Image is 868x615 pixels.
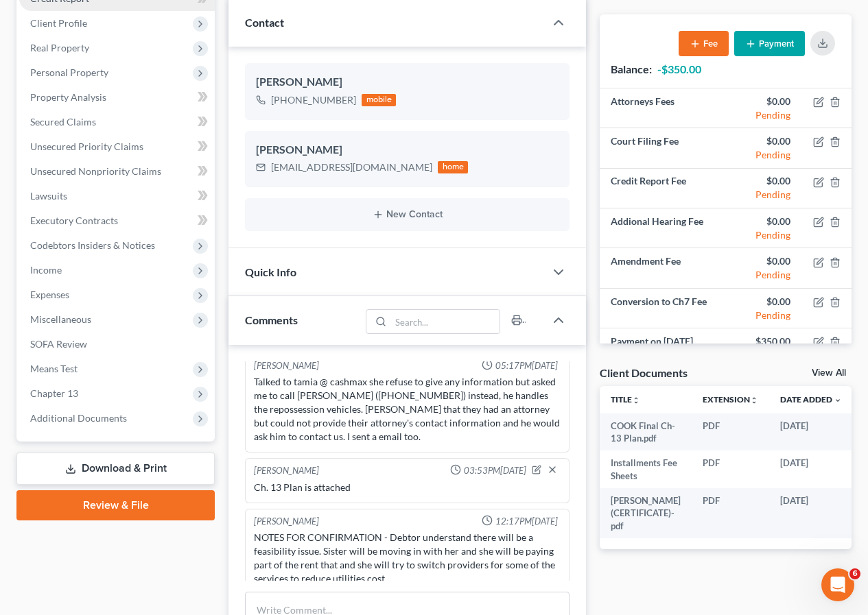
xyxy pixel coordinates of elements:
[780,394,842,405] a: Date Added expand_more
[254,531,561,586] div: NOTES FOR CONFIRMATION - Debtor understand there will be a feasibility issue. Sister will be movi...
[30,338,87,350] span: SOFA Review
[737,134,790,148] div: $0.00
[737,148,790,162] div: Pending
[737,295,790,309] div: $0.00
[703,394,758,405] a: Extensionunfold_more
[30,165,161,177] span: Unsecured Nonpriority Claims
[737,254,790,268] div: $0.00
[600,128,725,168] td: Court Filing Fee
[600,328,725,367] td: Payment on [DATE]
[30,116,96,128] span: Secured Claims
[16,490,215,520] a: Review & File
[737,309,790,322] div: Pending
[30,190,67,202] span: Lawsuits
[600,248,725,288] td: Amendment Fee
[245,16,284,29] span: Contact
[362,94,396,106] div: mobile
[30,387,78,399] span: Chapter 13
[821,568,854,601] iframe: Intercom live chat
[834,396,842,405] i: expand_more
[19,184,215,208] a: Lawsuits
[600,168,725,208] td: Credit Report Fee
[245,265,296,278] span: Quick Info
[30,91,106,103] span: Property Analysis
[30,363,78,374] span: Means Test
[256,209,559,220] button: New Contact
[750,396,758,405] i: unfold_more
[600,413,692,451] td: COOK Final Ch- 13 Plan.pdf
[19,85,215,110] a: Property Analysis
[254,515,319,528] div: [PERSON_NAME]
[495,515,558,528] span: 12:17PM[DATE]
[600,288,725,328] td: Conversion to Ch7 Fee
[438,161,468,173] div: home
[30,264,62,276] span: Income
[30,42,89,53] span: Real Property
[495,359,558,372] span: 05:17PM[DATE]
[254,481,561,494] div: Ch. 13 Plan is attached
[30,141,143,152] span: Unsecured Priority Claims
[256,142,559,158] div: [PERSON_NAME]
[734,31,805,56] button: Payment
[30,17,87,29] span: Client Profile
[19,208,215,233] a: Executory Contracts
[611,62,652,75] strong: Balance:
[254,464,319,478] div: [PERSON_NAME]
[254,375,561,444] div: Talked to tamia @ cashmax she refuse to give any information but asked me to call [PERSON_NAME] (...
[611,394,640,405] a: Titleunfold_more
[600,450,692,488] td: Installments Fee Sheets
[30,412,127,424] span: Additional Documents
[737,215,790,228] div: $0.00
[271,93,356,107] div: [PHONE_NUMBER]
[30,313,91,325] span: Miscellaneous
[600,365,688,380] div: Client Documents
[679,31,729,56] button: Fee
[737,228,790,242] div: Pending
[600,208,725,248] td: Addional Hearing Fee
[737,335,790,348] div: $350.00
[30,215,118,226] span: Executory Contracts
[600,488,692,538] td: [PERSON_NAME] (CERTIFICATE)-pdf
[464,464,526,477] span: 03:53PM[DATE]
[19,134,215,159] a: Unsecured Priority Claims
[849,568,860,579] span: 6
[245,313,298,326] span: Comments
[271,160,432,174] div: [EMAIL_ADDRESS][DOMAIN_NAME]
[657,62,701,75] strong: -$350.00
[16,453,215,485] a: Download & Print
[769,488,853,538] td: [DATE]
[769,413,853,451] td: [DATE]
[737,188,790,202] div: Pending
[254,359,319,372] div: [PERSON_NAME]
[19,332,215,357] a: SOFA Review
[737,174,790,188] div: $0.00
[812,368,846,378] a: View All
[769,450,853,488] td: [DATE]
[30,239,155,251] span: Codebtors Insiders & Notices
[632,396,640,405] i: unfold_more
[737,268,790,282] div: Pending
[256,74,559,91] div: [PERSON_NAME]
[692,450,769,488] td: PDF
[692,488,769,538] td: PDF
[30,67,108,78] span: Personal Property
[391,310,500,333] input: Search...
[737,95,790,108] div: $0.00
[737,108,790,122] div: Pending
[692,413,769,451] td: PDF
[600,88,725,128] td: Attorneys Fees
[19,159,215,184] a: Unsecured Nonpriority Claims
[19,110,215,134] a: Secured Claims
[30,289,69,300] span: Expenses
